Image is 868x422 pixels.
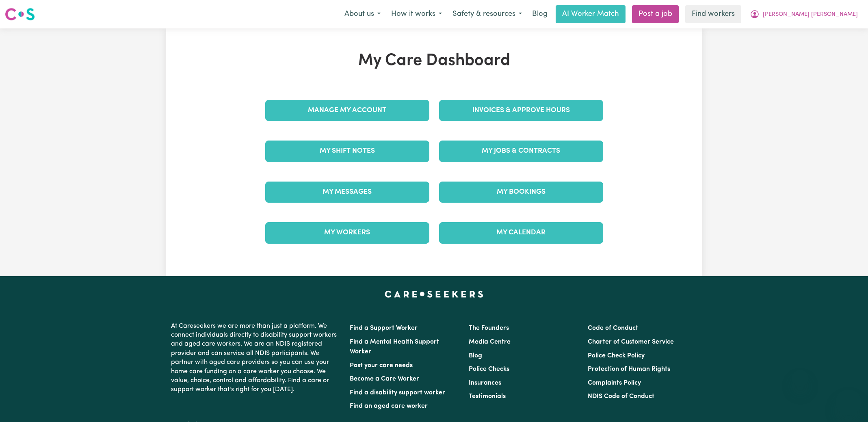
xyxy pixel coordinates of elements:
a: Invoices & Approve Hours [439,100,603,121]
a: Blog [527,5,552,23]
a: My Messages [265,182,429,203]
a: My Jobs & Contracts [439,141,603,162]
a: Blog [469,353,482,359]
a: Find an aged care worker [350,403,428,409]
a: Charter of Customer Service [588,339,674,345]
button: About us [339,6,386,23]
a: Media Centre [469,339,511,345]
a: Careseekers home page [385,291,483,297]
a: Find a Support Worker [350,325,418,331]
a: Manage My Account [265,100,429,121]
a: Become a Care Worker [350,376,419,382]
a: Protection of Human Rights [588,366,670,372]
a: AI Worker Match [556,5,626,23]
a: Find workers [685,5,741,23]
img: Careseekers logo [5,7,35,22]
p: At Careseekers we are more than just a platform. We connect individuals directly to disability su... [171,318,340,398]
a: Find a Mental Health Support Worker [350,339,439,355]
a: The Founders [469,325,509,331]
a: My Calendar [439,222,603,243]
button: Safety & resources [447,6,527,23]
a: Police Check Policy [588,353,645,359]
a: NDIS Code of Conduct [588,393,654,400]
a: Careseekers logo [5,5,35,24]
span: [PERSON_NAME] [PERSON_NAME] [763,10,858,19]
a: Testimonials [469,393,506,400]
a: My Shift Notes [265,141,429,162]
a: Insurances [469,380,501,386]
a: Complaints Policy [588,380,641,386]
a: Post a job [632,5,679,23]
a: My Workers [265,222,429,243]
a: Code of Conduct [588,325,638,331]
a: Police Checks [469,366,509,372]
button: My Account [745,6,863,23]
button: How it works [386,6,447,23]
iframe: Button to launch messaging window [836,390,862,416]
a: Find a disability support worker [350,390,445,396]
a: My Bookings [439,182,603,203]
a: Post your care needs [350,362,413,369]
h1: My Care Dashboard [260,51,608,71]
iframe: Close message [792,370,808,386]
